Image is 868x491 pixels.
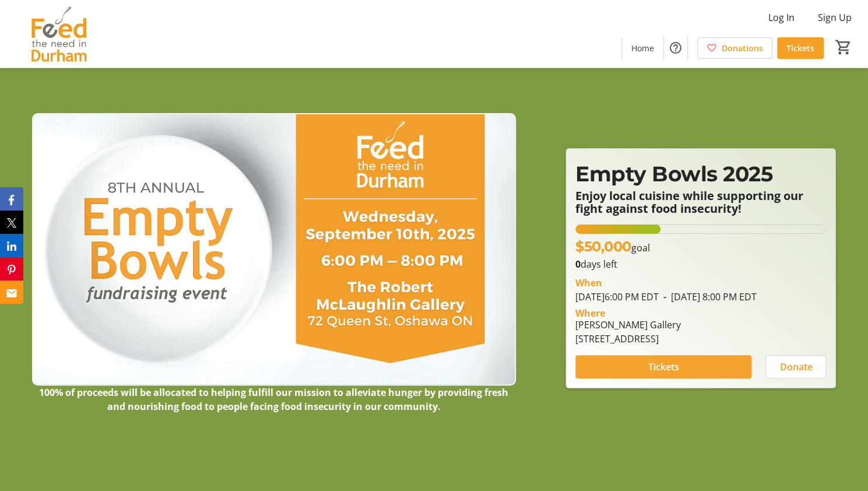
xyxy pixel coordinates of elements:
span: Empty Bowls 2025 [575,161,772,187]
span: Donations [722,42,763,54]
span: Donate [779,360,812,374]
p: goal [575,236,650,257]
span: Log In [768,10,795,24]
span: [DATE] 8:00 PM EDT [659,290,757,303]
button: Cart [833,37,854,58]
span: 0 [575,258,581,271]
button: Donate [765,355,826,378]
button: Sign Up [809,8,861,27]
span: - [659,290,671,303]
p: days left [575,257,826,271]
img: Feed the Need in Durham's Logo [7,5,111,63]
img: Campaign CTA Media Photo [32,113,516,385]
div: Where [575,308,605,318]
button: Log In [759,8,804,27]
span: Tickets [648,360,679,374]
a: Home [622,37,663,59]
span: Home [631,42,654,54]
span: $50,000 [575,238,631,255]
div: 33.89872% of fundraising goal reached [575,225,826,234]
div: [STREET_ADDRESS] [575,332,681,346]
button: Help [664,36,687,59]
div: When [575,276,602,290]
button: Tickets [575,355,751,378]
a: Donations [697,37,772,59]
a: Tickets [777,37,824,59]
strong: 100% of proceeds will be allocated to helping fulfill our mission to alleviate hunger by providin... [39,386,508,413]
p: Enjoy local cuisine while supporting our fight against food insecurity! [575,190,826,215]
span: [DATE] 6:00 PM EDT [575,290,659,303]
div: [PERSON_NAME] Gallery [575,318,681,332]
span: Sign Up [818,10,852,24]
span: Tickets [786,42,814,54]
